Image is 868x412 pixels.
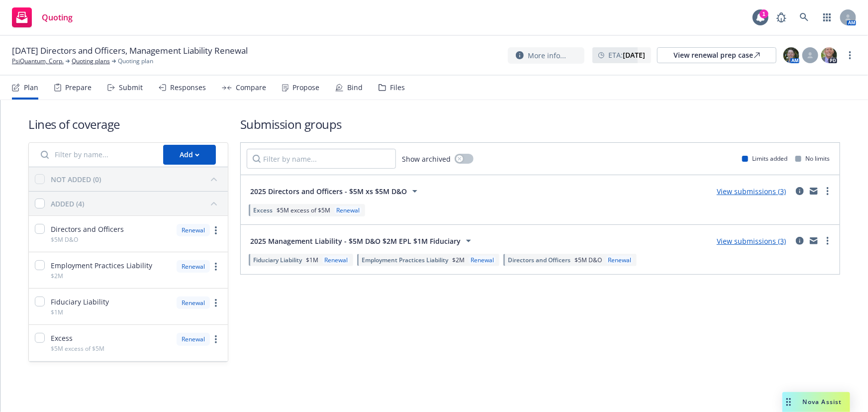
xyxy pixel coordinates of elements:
div: ADDED (4) [51,199,84,209]
span: ETA : [608,50,645,60]
span: $2M [51,272,63,280]
a: mail [808,185,820,197]
div: Renewal [177,333,210,345]
div: Limits added [742,154,787,163]
div: Renewal [177,260,210,273]
a: Report a Bug [772,7,791,27]
a: View submissions (3) [717,236,786,246]
a: Quoting [8,3,77,31]
a: Search [794,7,814,27]
div: Renewal [469,256,496,264]
a: mail [808,235,820,247]
h1: Submission groups [240,116,840,132]
span: $5M excess of $5M [51,344,104,353]
a: more [210,224,222,236]
a: more [822,185,834,197]
div: Renewal [177,297,210,309]
div: Responses [170,84,206,92]
button: NOT ADDED (0) [51,171,222,187]
button: 2025 Management Liability - $5M D&O $2M EPL $1M Fiduciary [247,231,478,251]
a: more [210,297,222,309]
a: more [822,235,834,247]
span: [DATE] Directors and Officers, Management Liability Renewal [12,45,248,57]
button: More info... [508,47,584,64]
a: PsiQuantum, Corp. [12,57,64,66]
span: Employment Practices Liability [362,256,448,264]
span: Quoting [42,13,73,21]
input: Filter by name... [35,145,157,165]
div: Plan [24,84,38,92]
span: Fiduciary Liability [51,297,109,307]
a: more [210,333,222,345]
div: Renewal [177,224,210,236]
span: Directors and Officers [508,256,571,264]
img: photo [821,47,837,63]
button: ADDED (4) [51,196,222,211]
a: circleInformation [794,235,806,247]
span: Employment Practices Liability [51,260,152,271]
div: Drag to move [782,392,795,412]
span: 2025 Directors and Officers - $5M xs $5M D&O [250,186,407,197]
span: $5M D&O [575,256,602,264]
input: Filter by name... [247,149,396,169]
button: 2025 Directors and Officers - $5M xs $5M D&O [247,181,424,201]
span: More info... [528,50,566,61]
span: 2025 Management Liability - $5M D&O $2M EPL $1M Fiduciary [250,236,461,246]
div: Compare [236,84,266,92]
div: Submit [119,84,143,92]
a: more [844,49,856,61]
a: Quoting plans [72,57,110,66]
a: circleInformation [794,185,806,197]
a: View submissions (3) [717,187,786,196]
div: View renewal prep case [674,48,760,63]
div: Renewal [322,256,350,264]
h1: Lines of coverage [28,116,228,132]
div: NOT ADDED (0) [51,174,101,185]
div: Bind [347,84,363,92]
span: Nova Assist [803,398,842,406]
span: Quoting plan [118,57,153,66]
span: $1M [306,256,318,264]
span: Directors and Officers [51,224,124,234]
span: Excess [253,206,273,214]
button: Nova Assist [782,392,850,412]
span: Fiduciary Liability [253,256,302,264]
div: Files [390,84,405,92]
div: Renewal [606,256,633,264]
img: photo [783,47,799,63]
div: Propose [292,84,319,92]
span: $5M D&O [51,235,78,244]
span: Excess [51,333,73,343]
a: more [210,261,222,273]
span: $5M excess of $5M [277,206,330,214]
span: Show archived [402,154,451,164]
div: Renewal [334,206,362,214]
a: View renewal prep case [657,47,776,63]
div: Prepare [65,84,92,92]
div: 1 [760,9,769,18]
span: $2M [452,256,465,264]
div: Add [180,145,199,164]
div: No limits [795,154,830,163]
button: Add [163,145,216,165]
a: Switch app [817,7,837,27]
span: $1M [51,308,63,316]
strong: [DATE] [623,50,645,60]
